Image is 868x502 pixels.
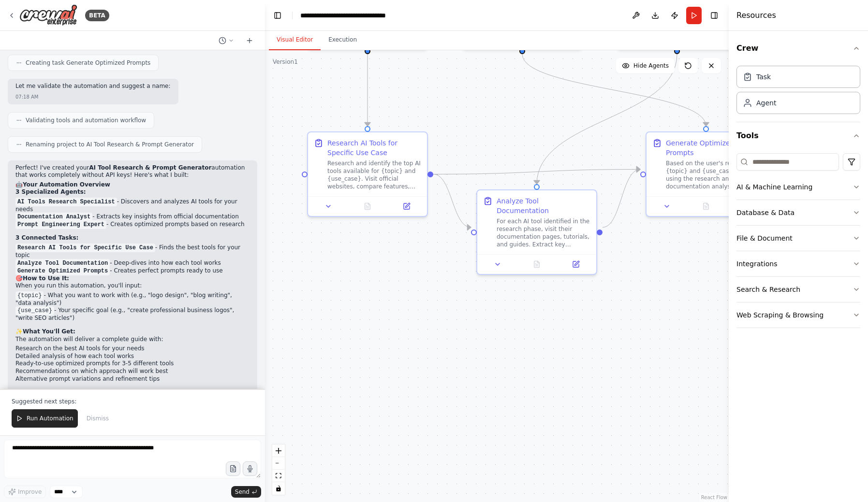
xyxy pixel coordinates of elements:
[89,164,211,171] strong: AI Tool Research & Prompt Generator
[87,415,109,422] span: Dismiss
[433,170,471,232] g: Edge from 545b6a31-a307-40a1-9bb7-cc74128eeec4 to 62124005-4316-4c17-8ccd-1e28c46adcdd
[736,182,812,192] div: AI & Machine Learning
[85,10,109,21] div: BETA
[321,30,365,50] button: Execution
[15,234,78,241] strong: 3 Connected Tasks:
[701,495,727,500] a: React Flow attribution
[15,267,250,275] li: - Creates perfect prompts ready to use
[15,198,117,206] code: AI Tools Research Specialist
[736,226,860,251] button: File & Document
[736,277,860,302] button: Search & Research
[15,275,250,283] h2: 🎯
[15,282,250,290] p: When you run this automation, you'll input:
[26,116,146,124] span: Validating tools and automation workflow
[23,328,75,335] strong: What You'll Get:
[15,353,250,360] li: Detailed analysis of how each tool works
[27,415,74,422] span: Run Automation
[15,221,250,229] li: - Creates optimized prompts based on research
[15,83,171,90] p: Let me validate the automation and suggest a name:
[272,482,285,495] button: toggle interactivity
[603,165,640,232] g: Edge from 62124005-4316-4c17-8ccd-1e28c46adcdd to b8b1281a-751b-46e5-97b5-648f12d0c94d
[646,131,766,217] div: Generate Optimized PromptsBased on the user's request for {topic} and {use_case}, and using the r...
[666,138,760,158] div: Generate Optimized Prompts
[26,59,150,67] span: Creating task Generate Optimized Prompts
[23,275,69,282] strong: How to Use It:
[272,445,285,495] div: React Flow controls
[307,131,428,217] div: Research AI Tools for Specific Use CaseResearch and identify the top AI tools available for {topi...
[15,307,250,322] li: - Your specific goal (e.g., "create professional business logos", "write SEO articles")
[532,54,682,184] g: Edge from 43c5a6bc-f7d2-4218-9a82-9c825750f3b0 to 62124005-4316-4c17-8ccd-1e28c46adcdd
[15,328,250,336] h2: ✨
[736,122,860,149] button: Tools
[269,30,321,50] button: Visual Editor
[707,9,721,22] button: Hide right sidebar
[15,181,250,189] h2: 🤖
[15,198,250,214] li: - Discovers and analyzes AI tools for your needs
[736,233,793,243] div: File & Document
[736,149,860,336] div: Tools
[497,217,590,248] div: For each AI tool identified in the research phase, visit their documentation pages, tutorials, an...
[15,220,106,229] code: Prompt Engineering Expert
[736,10,776,21] h4: Resources
[19,4,77,26] img: Logo
[12,398,253,405] p: Suggested next steps:
[15,259,250,267] li: - Deep-dives into how each tool works
[15,267,110,275] code: Generate Optimized Prompts
[300,11,409,20] nav: breadcrumb
[363,54,372,126] g: Edge from c030e70f-321f-4102-98c0-9b54bf3542e9 to 545b6a31-a307-40a1-9bb7-cc74128eeec4
[271,9,284,22] button: Hide left sidebar
[15,306,54,315] code: {use_case}
[235,488,250,496] span: Send
[15,345,250,353] li: Research on the best AI tools for your needs
[15,360,250,368] li: Ready-to-use optimized prompts for 3-5 different tools
[736,200,860,225] button: Database & Data
[18,488,42,496] span: Improve
[666,159,760,190] div: Based on the user's request for {topic} and {use_case}, and using the research and documentation ...
[243,461,257,476] button: Click to speak your automation idea
[736,208,794,217] div: Database & Data
[23,181,110,188] strong: Your Automation Overview
[15,291,44,300] code: {topic}
[616,58,675,73] button: Hide Agents
[736,302,860,328] button: Web Scraping & Browsing
[12,409,78,428] button: Run Automation
[242,35,257,46] button: Start a new chat
[231,486,261,498] button: Send
[517,54,711,126] g: Edge from 3be0c5e1-2518-4258-8074-f32c2ba921a5 to b8b1281a-751b-46e5-97b5-648f12d0c94d
[497,196,590,215] div: Analyze Tool Documentation
[736,174,860,200] button: AI & Machine Learning
[272,445,285,457] button: zoom in
[4,486,46,498] button: Improve
[15,336,250,344] p: The automation will deliver a complete guide with:
[15,213,92,221] code: Documentation Analyst
[15,368,250,375] li: Recommendations on which approach will work best
[226,461,240,476] button: Upload files
[736,251,860,276] button: Integrations
[15,164,250,179] p: Perfect! I've created your automation that works completely without API keys! Here's what I built:
[15,244,250,259] li: - Finds the best tools for your topic
[327,138,421,158] div: Research AI Tools for Specific Use Case
[215,35,238,46] button: Switch to previous chat
[15,375,250,383] li: Alternative prompt variations and refinement tips
[756,98,776,108] div: Agent
[273,58,298,66] div: Version 1
[756,72,771,82] div: Task
[433,165,640,179] g: Edge from 545b6a31-a307-40a1-9bb7-cc74128eeec4 to b8b1281a-751b-46e5-97b5-648f12d0c94d
[26,141,194,148] span: Renaming project to AI Tool Research & Prompt Generator
[390,201,423,212] button: Open in side panel
[559,258,592,270] button: Open in side panel
[15,259,110,268] code: Analyze Tool Documentation
[736,62,860,122] div: Crew
[15,188,86,195] strong: 3 Specialized Agents:
[686,201,727,212] button: No output available
[15,292,250,307] li: - What you want to work with (e.g., "logo design", "blog writing", "data analysis")
[476,189,597,275] div: Analyze Tool DocumentationFor each AI tool identified in the research phase, visit their document...
[633,62,669,70] span: Hide Agents
[15,244,155,252] code: Research AI Tools for Specific Use Case
[82,409,114,428] button: Dismiss
[15,93,38,100] div: 07:18 AM
[736,310,824,320] div: Web Scraping & Browsing
[736,259,777,269] div: Integrations
[516,258,558,270] button: No output available
[272,470,285,482] button: fit view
